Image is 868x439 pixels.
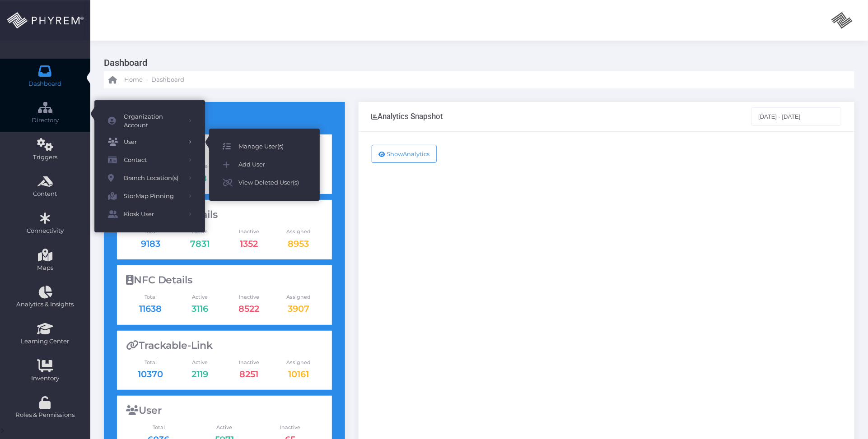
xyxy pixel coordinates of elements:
span: Total [126,293,175,301]
a: 3907 [288,303,309,314]
a: 9183 [141,238,160,249]
span: Learning Center [6,337,84,346]
span: Maps [37,263,53,273]
a: 2119 [191,369,208,379]
span: Inactive [224,228,274,236]
a: Manage User(s) [209,138,320,156]
input: Select Date Range [751,107,842,125]
a: 7831 [190,238,210,249]
h3: Dashboard [104,54,848,71]
a: StorMap Pinning [94,187,205,205]
span: Manage User(s) [238,141,306,152]
a: 10161 [288,369,309,379]
span: Assigned [274,359,323,366]
div: Analytics Snapshot [372,112,443,121]
span: Active [191,424,257,431]
div: NFC Details [126,274,323,286]
span: Inactive [257,424,323,431]
span: Active [175,359,224,366]
span: Contact [124,154,182,166]
span: Kiosk User [124,208,182,220]
span: Assigned [274,228,323,236]
div: User [126,405,323,416]
a: 8251 [240,369,259,379]
a: 8522 [239,303,260,314]
span: User [124,136,182,148]
a: Kiosk User [94,205,205,223]
a: 1352 [240,238,258,249]
span: Dashboard [29,79,62,88]
a: 8953 [288,238,309,249]
span: Inventory [6,374,84,383]
a: Add User [209,156,320,174]
span: Content [6,189,84,199]
span: Home [124,75,143,84]
span: Branch Location(s) [124,172,182,184]
div: QR-Code Details [126,209,323,221]
span: Directory [6,116,84,125]
span: StorMap Pinning [124,190,182,202]
a: User [94,133,205,151]
a: Contact [94,151,205,169]
span: Analytics & Insights [6,300,84,309]
span: Total [126,359,175,366]
a: 3116 [191,303,208,314]
a: 11638 [139,303,162,314]
span: Triggers [6,153,84,162]
span: Organization Account [124,112,182,130]
span: Inactive [224,359,274,366]
span: Add User [238,159,306,171]
span: Assigned [274,293,323,301]
a: Dashboard [151,71,184,88]
a: Organization Account [94,109,205,133]
div: Trackable-Link [126,340,323,351]
span: View Deleted User(s) [238,177,306,189]
li: - [145,75,149,84]
span: Inactive [224,293,274,301]
a: Home [108,71,143,88]
span: Dashboard [151,75,184,84]
span: Active [175,293,224,301]
button: ShowAnalytics [372,145,437,163]
span: Roles & Permissions [6,411,84,420]
span: Total [126,424,192,431]
span: Show [387,150,403,157]
a: View Deleted User(s) [209,174,320,192]
span: Connectivity [6,226,84,236]
a: 10370 [138,369,163,379]
a: Branch Location(s) [94,169,205,187]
